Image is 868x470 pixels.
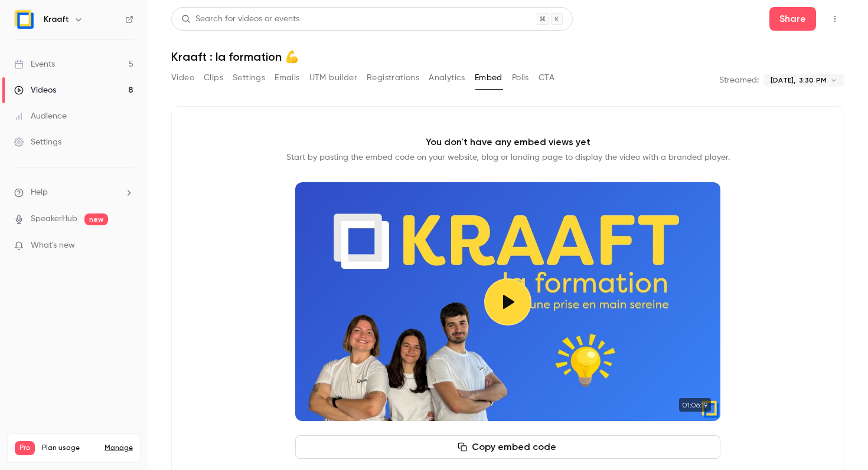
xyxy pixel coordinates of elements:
[14,58,55,70] div: Events
[171,68,194,87] button: Video
[31,213,77,225] a: SpeakerHub
[275,68,299,87] button: Emails
[429,68,465,87] button: Analytics
[679,398,711,412] time: 01:06:19
[719,74,759,86] p: Streamed:
[426,135,590,149] p: You don't have any embed views yet
[14,110,67,122] div: Audience
[42,443,97,453] span: Plan usage
[84,213,108,225] span: new
[539,68,554,87] button: CTA
[286,152,730,163] p: Start by pasting the embed code on your website, blog or landing page to display the video with a...
[15,10,34,29] img: Kraaft
[105,443,133,453] a: Manage
[15,441,35,455] span: Pro
[44,14,69,25] h6: Kraaft
[31,239,75,252] span: What's new
[181,13,299,25] div: Search for videos or events
[14,84,56,96] div: Videos
[171,50,844,64] h1: Kraaft : la formation 💪
[367,68,419,87] button: Registrations
[771,75,795,86] span: [DATE],
[31,186,48,199] span: Help
[309,68,357,87] button: UTM builder
[14,136,61,148] div: Settings
[799,75,827,86] span: 3:30 PM
[295,435,720,459] button: Copy embed code
[484,278,531,326] button: Play video
[204,68,223,87] button: Clips
[769,7,816,31] button: Share
[295,182,720,421] section: Cover
[233,68,265,87] button: Settings
[475,68,502,87] button: Embed
[825,9,844,28] button: Top Bar Actions
[14,186,133,199] li: help-dropdown-opener
[119,241,133,251] iframe: Noticeable Trigger
[512,68,529,87] button: Polls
